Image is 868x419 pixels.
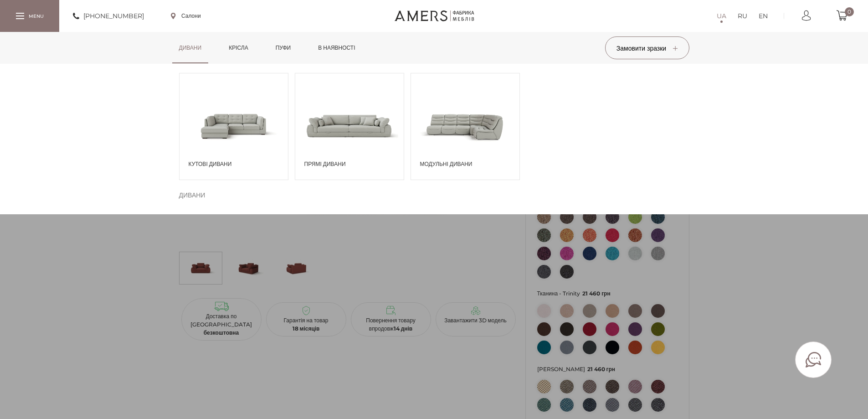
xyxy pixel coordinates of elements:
[845,7,854,16] span: 0
[420,160,515,168] span: Модульні дивани
[411,73,520,180] a: Модульні дивани Модульні дивани
[189,160,283,168] span: Кутові дивани
[616,44,678,52] span: Замовити зразки
[172,32,209,64] a: Дивани
[222,32,255,64] a: Крісла
[605,36,689,59] button: Замовити зразки
[738,10,747,21] a: RU
[304,160,399,168] span: Прямі дивани
[73,10,144,21] a: [PHONE_NUMBER]
[269,32,298,64] a: Пуфи
[179,73,288,180] a: Кутові дивани Кутові дивани
[179,190,205,201] span: Дивани
[311,32,362,64] a: в наявності
[759,10,768,21] a: EN
[171,12,201,20] a: Салони
[295,73,404,180] a: Прямі дивани Прямі дивани
[717,10,726,21] a: UA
